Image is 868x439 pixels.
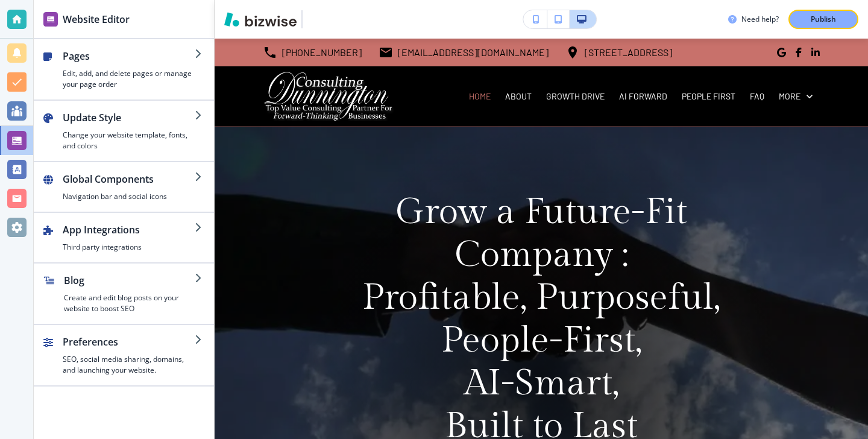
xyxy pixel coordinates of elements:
h4: Edit, add, and delete pages or manage your page order [63,68,195,90]
h4: SEO, social media sharing, domains, and launching your website. [63,354,195,376]
button: PreferencesSEO, social media sharing, domains, and launching your website. [34,325,214,385]
button: BlogCreate and edit blog posts on your website to boost SEO [34,264,214,324]
p: Publish [811,14,836,25]
p: ABOUT [505,90,532,103]
button: Update StyleChange your website template, fonts, and colors [34,101,214,161]
h2: App Integrations [63,223,195,237]
p: [PHONE_NUMBER] [282,43,362,62]
button: App IntegrationsThird party integrations [34,213,214,262]
p: PEOPLE FIRST [682,90,735,103]
h2: Pages [63,49,195,63]
p: HOME [469,90,491,103]
h2: Website Editor [63,12,130,27]
h2: Blog [64,273,195,288]
h3: Need help? [741,14,779,25]
img: Bizwise Logo [224,12,297,27]
h2: Update Style [63,110,195,125]
h4: Change your website template, fonts, and colors [63,130,195,151]
h4: Create and edit blog posts on your website to boost SEO [64,292,195,314]
a: [EMAIL_ADDRESS][DOMAIN_NAME] [379,43,549,62]
button: Publish [788,10,858,29]
img: Dunnington Consulting [263,71,394,122]
p: Profitable, Purposeful, [329,276,753,319]
img: editor icon [43,12,58,27]
button: Global ComponentsNavigation bar and social icons [34,162,214,212]
a: [STREET_ADDRESS] [565,43,672,62]
p: [STREET_ADDRESS] [585,43,672,62]
h4: Navigation bar and social icons [63,191,195,202]
p: FAQ [750,90,764,103]
h2: Global Components [63,172,195,186]
p: GROWTH DRIVE [546,90,605,103]
p: More [779,90,800,103]
button: PagesEdit, add, and delete pages or manage your page order [34,39,214,99]
p: AI-Smart, [329,362,753,405]
p: Grow a Future-Fit Company : [329,191,753,276]
a: [PHONE_NUMBER] [263,43,362,62]
h4: Third party integrations [63,242,195,253]
p: [EMAIL_ADDRESS][DOMAIN_NAME] [398,43,549,62]
p: People-First, [329,319,753,362]
h2: Preferences [63,335,195,349]
p: AI FORWARD [619,90,667,103]
img: Your Logo [307,13,340,26]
